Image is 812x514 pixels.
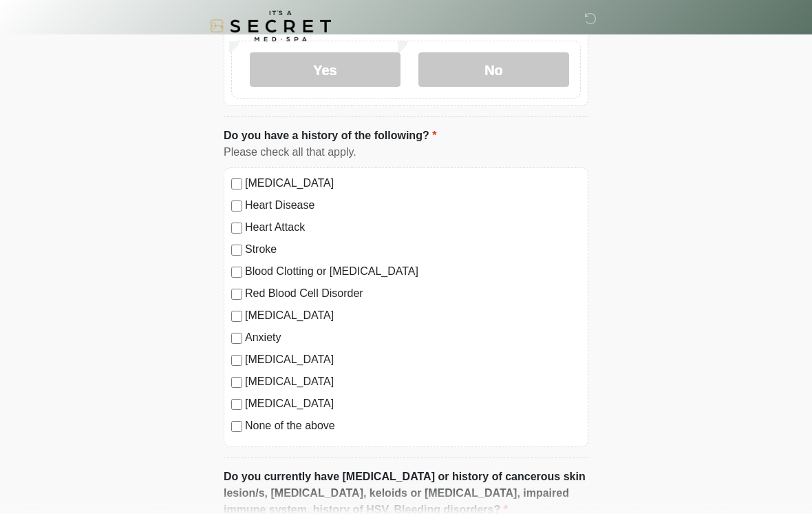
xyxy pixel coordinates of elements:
[245,329,581,346] label: Anxiety
[224,127,436,144] label: Do you have a history of the following?
[224,144,588,161] div: Please check all that apply.
[245,418,581,434] label: None of the above
[245,285,581,302] label: Red Blood Cell Disorder
[231,223,242,234] input: Heart Attack
[231,201,242,212] input: Heart Disease
[231,421,242,432] input: None of the above
[245,241,581,258] label: Stroke
[250,52,400,87] label: Yes
[245,351,581,368] label: [MEDICAL_DATA]
[418,52,569,87] label: No
[210,10,331,41] img: It's A Secret Med Spa Logo
[245,373,581,390] label: [MEDICAL_DATA]
[231,267,242,278] input: Blood Clotting or [MEDICAL_DATA]
[245,175,581,192] label: [MEDICAL_DATA]
[245,395,581,412] label: [MEDICAL_DATA]
[245,219,581,236] label: Heart Attack
[245,197,581,214] label: Heart Disease
[231,377,242,388] input: [MEDICAL_DATA]
[231,289,242,300] input: Red Blood Cell Disorder
[231,355,242,366] input: [MEDICAL_DATA]
[231,178,242,189] input: [MEDICAL_DATA]
[245,307,581,324] label: [MEDICAL_DATA]
[231,245,242,256] input: Stroke
[231,399,242,410] input: [MEDICAL_DATA]
[231,311,242,322] input: [MEDICAL_DATA]
[245,263,581,280] label: Blood Clotting or [MEDICAL_DATA]
[231,333,242,344] input: Anxiety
